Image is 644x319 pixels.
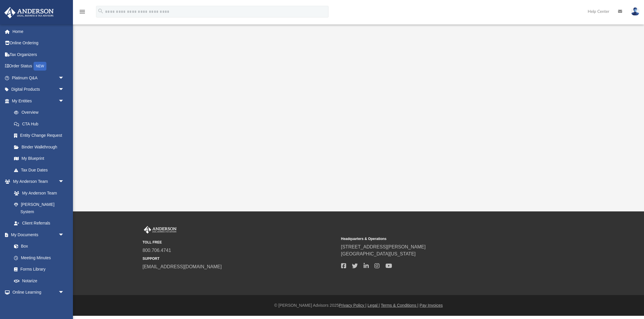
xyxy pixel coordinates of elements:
small: Headquarters & Operations [341,236,535,241]
a: My Blueprint [8,153,70,164]
i: menu [79,8,86,15]
a: Online Ordering [4,37,73,49]
span: arrow_drop_down [58,84,70,96]
a: Entity Change Request [8,130,73,141]
small: TOLL FREE [143,240,337,245]
a: Terms & Conditions | [381,303,418,308]
a: Pay Invoices [420,303,443,308]
a: menu [79,11,86,15]
img: User Pic [631,7,640,16]
a: [STREET_ADDRESS][PERSON_NAME] [341,244,426,249]
a: Order StatusNEW [4,60,73,72]
a: My Anderson Team [8,187,67,199]
div: NEW [34,62,46,71]
a: Online Learningarrow_drop_down [4,287,70,298]
a: 800.706.4741 [143,248,171,253]
a: [EMAIL_ADDRESS][DOMAIN_NAME] [143,264,222,269]
div: © [PERSON_NAME] Advisors 2025 [73,302,644,309]
a: Meeting Minutes [8,252,70,264]
a: My Documentsarrow_drop_down [4,229,70,241]
a: Privacy Policy | [339,303,366,308]
i: search [97,8,104,14]
span: arrow_drop_down [58,229,70,241]
a: [GEOGRAPHIC_DATA][US_STATE] [341,251,416,256]
a: [PERSON_NAME] System [8,199,70,218]
a: Forms Library [8,264,67,275]
span: arrow_drop_down [58,176,70,188]
a: Box [8,241,67,252]
a: My Entitiesarrow_drop_down [4,95,73,107]
small: SUPPORT [143,256,337,261]
a: My Anderson Teamarrow_drop_down [4,176,70,187]
a: Tax Organizers [4,49,73,60]
img: Anderson Advisors Platinum Portal [143,226,178,234]
a: Client Referrals [8,218,70,229]
a: Legal | [368,303,380,308]
a: Platinum Q&Aarrow_drop_down [4,72,73,84]
a: Overview [8,107,73,118]
a: Home [4,26,73,37]
a: Digital Productsarrow_drop_down [4,84,73,95]
span: arrow_drop_down [58,287,70,299]
span: arrow_drop_down [58,72,70,84]
span: arrow_drop_down [58,95,70,107]
a: CTA Hub [8,118,73,130]
a: Tax Due Dates [8,164,73,176]
a: Binder Walkthrough [8,141,73,153]
a: Courses [8,298,70,310]
a: Notarize [8,275,70,287]
img: Anderson Advisors Platinum Portal [3,7,55,18]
